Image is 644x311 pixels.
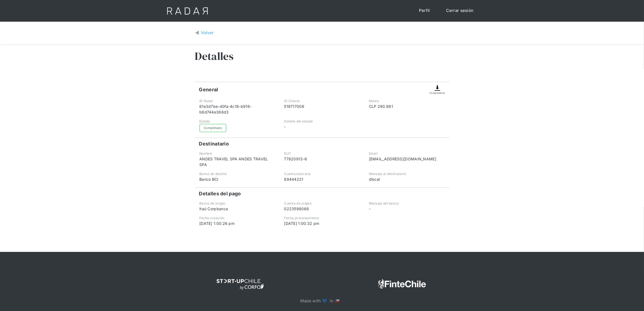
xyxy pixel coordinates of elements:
div: [EMAIL_ADDRESS][DOMAIN_NAME] [369,156,445,162]
h4: Destinatario [199,141,229,147]
div: Banco BCI [199,176,275,182]
div: Volver [201,30,214,36]
div: Cuenta bancaria [284,171,360,176]
img: Descargar comprobante [434,85,441,91]
div: Estado [199,119,275,124]
div: Detalle del estado [284,119,360,124]
div: Itaú Corpbanca [199,206,275,212]
div: RUT [284,151,360,156]
div: Comprobante [430,91,445,95]
div: 89444221 [284,176,360,182]
div: Nombre [199,151,275,156]
p: Made with 💙 in 🇨🇱 [300,298,344,304]
div: Mensaje del banco [369,201,445,206]
div: dlocal [369,176,445,182]
div: Fecha creación [199,216,275,221]
div: ID Radar [199,99,275,103]
div: [DATE] 1:00:32 pm [284,221,360,226]
div: Completado [199,124,226,132]
div: ANDES TRAVEL SPA ANDES TRAVEL SPA [199,156,275,167]
h3: Detalles [195,49,233,63]
div: Cuenta de origen [284,201,360,206]
div: [DATE] 1:00:26 pm [199,221,275,226]
div: Fecha procesamiento [284,216,360,221]
a: Volver [195,30,214,36]
h4: General [199,86,218,93]
div: 0223598068 [284,206,360,212]
h4: Detalles del pago [199,190,241,197]
div: - [284,124,360,129]
a: Perfil [414,5,435,16]
div: 519717006 [284,103,360,109]
div: ID Cliente [284,99,360,103]
div: Mensaje al destinatario [369,171,445,176]
div: Banco de destino [199,171,275,176]
div: Monto [369,99,445,103]
div: Email [369,151,445,156]
div: CLP 290.881 [369,103,445,109]
div: - [369,206,445,212]
div: 77820913-6 [284,156,360,162]
div: 61e3d7be-d0fa-4c18-b916-b6d744e368d3 [199,103,275,115]
div: Banco de origen [199,201,275,206]
a: Cerrar sesión [441,5,479,16]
